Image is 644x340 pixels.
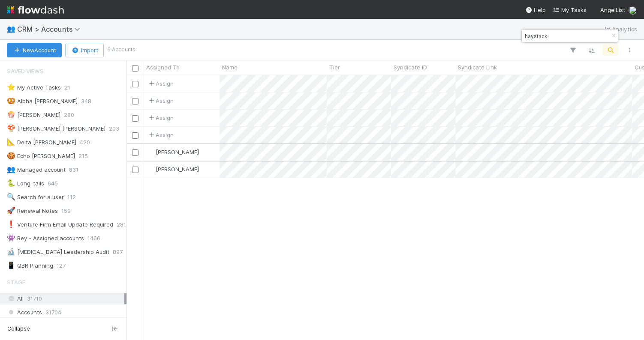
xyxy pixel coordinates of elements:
span: Syndicate ID [394,63,427,72]
span: My Tasks [553,6,587,13]
div: [MEDICAL_DATA] Leadership Audit [7,247,109,257]
span: ⭐ [7,84,15,91]
small: 6 Accounts [107,46,135,54]
span: 348 [81,96,91,107]
span: [PERSON_NAME] [156,149,199,155]
div: Echo [PERSON_NAME] [7,151,75,161]
input: Toggle Row Selected [132,98,138,104]
span: 🍿 [7,111,15,118]
span: Collapse [7,325,30,333]
input: Toggle Row Selected [132,132,138,139]
div: Alpha [PERSON_NAME] [7,96,78,107]
span: 👥 [7,166,15,173]
span: 📱 [7,262,15,269]
span: 280 [64,110,74,120]
div: Delta [PERSON_NAME] [7,137,76,148]
span: Saved Views [7,63,44,80]
span: 897 [113,247,123,257]
div: My Active Tasks [7,82,61,93]
input: Search... [523,31,609,41]
span: 281 [117,219,126,230]
span: 21 [64,82,70,93]
button: Import [65,43,104,57]
span: [PERSON_NAME] [156,166,199,173]
span: 127 [57,260,66,271]
span: 👾 [7,234,15,242]
input: Toggle Row Selected [132,167,138,173]
span: 🥨 [7,97,15,104]
span: 🍪 [7,152,15,159]
span: Assign [147,131,174,139]
div: Long-tails [7,178,44,189]
span: 👥 [7,25,15,33]
span: AngelList [600,6,625,13]
div: All [7,293,124,304]
span: 🍄 [7,125,15,132]
span: 159 [61,206,71,216]
span: 🔍 [7,193,15,200]
a: Analytics [603,24,637,34]
input: Toggle All Rows Selected [132,65,138,72]
span: 31704 [45,307,61,318]
span: Assigned To [146,63,180,72]
span: 1466 [87,233,100,244]
span: 🚀 [7,207,15,214]
div: QBR Planning [7,260,53,271]
span: 31710 [27,293,42,304]
span: 215 [78,151,88,161]
div: Venture Firm Email Update Required [7,219,113,230]
input: Toggle Row Selected [132,115,138,122]
span: Assign [147,113,174,122]
span: 🐍 [7,179,15,187]
input: Toggle Row Selected [132,149,138,156]
span: 645 [48,178,58,189]
img: avatar_4aa8e4fd-f2b7-45ba-a6a5-94a913ad1fe4.png [629,6,637,15]
input: Toggle Row Selected [132,81,138,87]
div: [PERSON_NAME] [7,110,60,120]
span: Syndicate Link [458,63,497,72]
div: Help [525,6,546,14]
div: Renewal Notes [7,206,58,216]
span: Accounts [7,307,42,318]
div: Managed account [7,164,66,175]
img: avatar_4aa8e4fd-f2b7-45ba-a6a5-94a913ad1fe4.png [147,149,154,155]
img: logo-inverted-e16ddd16eac7371096b0.svg [7,3,64,17]
span: 203 [109,123,119,134]
div: [PERSON_NAME] [PERSON_NAME] [7,123,105,134]
span: CRM > Accounts [17,25,84,33]
div: Rey - Assigned accounts [7,233,84,244]
span: Assign [147,96,174,105]
span: 🔬 [7,248,15,255]
button: NewAccount [7,43,62,57]
span: 📐 [7,138,15,146]
span: ❗ [7,221,15,228]
span: 112 [67,192,76,203]
span: 420 [80,137,90,148]
img: avatar_6cb813a7-f212-4ca3-9382-463c76e0b247.png [147,166,154,173]
span: Tier [329,63,340,72]
span: Stage [7,274,25,291]
span: Assign [147,79,174,88]
span: 831 [69,164,78,175]
div: Search for a user [7,192,64,203]
span: Name [222,63,238,72]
